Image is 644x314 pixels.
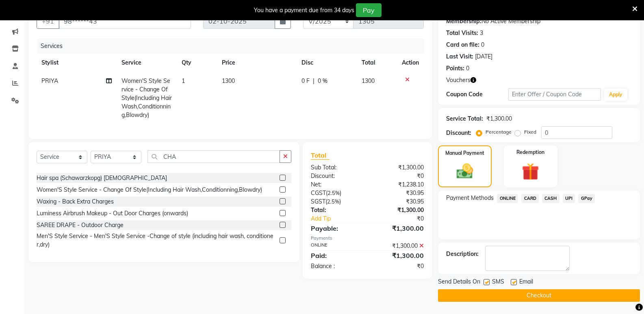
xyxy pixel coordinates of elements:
[41,77,58,84] span: PRIYA
[311,198,325,205] span: SGST
[147,150,280,163] input: Search or Scan
[305,172,367,180] div: Discount:
[446,115,483,123] div: Service Total:
[446,90,508,99] div: Coupon Code
[367,223,430,233] div: ₹1,300.00
[486,115,512,123] div: ₹1,300.00
[542,194,559,203] span: CASH
[563,194,575,203] span: UPI
[367,163,430,172] div: ₹1,300.00
[59,13,191,29] input: Search by Name/Mobile/Email/Code
[367,206,430,214] div: ₹1,300.00
[438,289,640,302] button: Checkout
[305,223,367,233] div: Payable:
[37,174,167,182] div: Hair spa (Schawarzkopg) [DEMOGRAPHIC_DATA]
[438,277,480,288] span: Send Details On
[305,197,367,206] div: ( )
[578,194,595,203] span: GPay
[516,149,544,156] label: Redemption
[37,13,59,29] button: +91
[451,162,478,181] img: _cash.svg
[217,54,297,72] th: Price
[37,197,114,206] div: Waxing - Back Extra Charges
[367,197,430,206] div: ₹30.95
[305,262,367,271] div: Balance :
[222,77,235,84] span: 1300
[466,64,469,73] div: 0
[480,29,483,37] div: 3
[446,17,632,26] div: No Active Membership
[446,29,478,37] div: Total Visits:
[397,54,424,72] th: Action
[446,194,494,202] span: Payment Methods
[356,3,382,17] button: Pay
[516,161,544,182] img: _gift.svg
[446,250,479,258] div: Description:
[486,128,512,136] label: Percentage
[497,194,518,203] span: ONLINE
[311,235,424,242] div: Payments
[318,77,327,85] span: 0 %
[305,163,367,172] div: Sub Total:
[305,206,367,214] div: Total:
[37,39,430,54] div: Services
[37,54,117,72] th: Stylist
[508,88,601,101] input: Enter Offer / Coupon Code
[301,77,310,85] span: 0 F
[475,52,492,61] div: [DATE]
[305,242,367,250] div: ONLINE
[446,129,471,137] div: Discount:
[37,221,124,230] div: SAREE DRAPE - Outdoor Charge
[327,190,340,196] span: 2.5%
[305,180,367,189] div: Net:
[378,214,430,223] div: ₹0
[327,198,339,205] span: 2.5%
[357,54,397,72] th: Total
[311,189,326,197] span: CGST
[37,186,262,194] div: Women'S Style Service - Change Of Style(Including Hair Wash,Conditionning,Blowdry)
[519,277,533,288] span: Email
[367,262,430,271] div: ₹0
[446,52,473,61] div: Last Visit:
[37,232,276,249] div: Men'S Style Service - Men'S Style Service -Change of style (including hair wash, conditioner,dry)
[524,128,536,136] label: Fixed
[362,77,375,84] span: 1300
[297,54,357,72] th: Disc
[445,149,484,157] label: Manual Payment
[177,54,217,72] th: Qty
[367,242,430,250] div: ₹1,300.00
[37,209,188,218] div: Luminess Airbrush Makeup - Out Door Charges (onwards)
[305,214,378,223] a: Add Tip
[313,77,314,85] span: |
[305,251,367,260] div: Paid:
[121,77,172,119] span: Women'S Style Service - Change Of Style(Including Hair Wash,Conditionning,Blowdry)
[305,189,367,197] div: ( )
[446,17,481,26] div: Membership:
[367,180,430,189] div: ₹1,238.10
[446,64,464,73] div: Points:
[446,41,479,49] div: Card on file:
[492,277,504,288] span: SMS
[367,172,430,180] div: ₹0
[604,89,627,101] button: Apply
[446,76,471,84] span: Vouchers
[521,194,539,203] span: CARD
[367,251,430,260] div: ₹1,300.00
[117,54,177,72] th: Service
[311,151,330,160] span: Total
[367,189,430,197] div: ₹30.95
[481,41,484,49] div: 0
[182,77,185,84] span: 1
[254,6,354,15] div: You have a payment due from 34 days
